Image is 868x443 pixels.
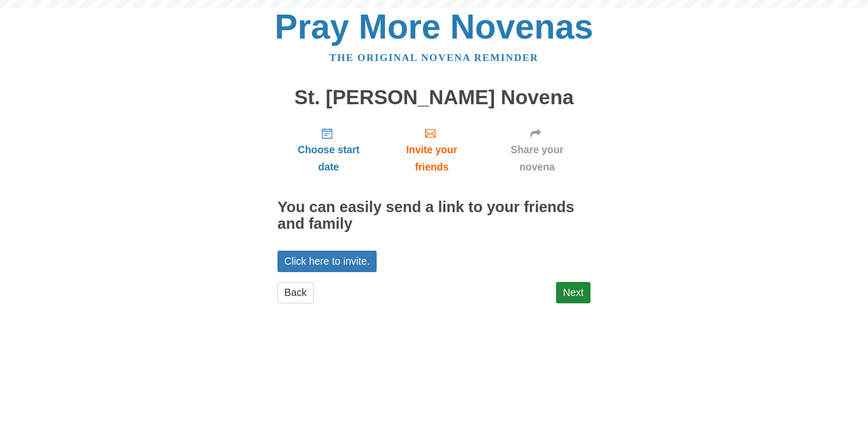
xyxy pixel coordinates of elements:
a: Next [556,282,590,303]
h1: St. [PERSON_NAME] Novena [278,87,590,109]
span: Choose start date [288,141,369,176]
a: Invite your friends [380,119,484,181]
span: Invite your friends [390,141,473,176]
a: Back [278,282,314,303]
a: Click here to invite. [278,251,377,272]
a: Choose start date [278,119,380,181]
a: Share your novena [484,119,590,181]
a: Pray More Novenas [275,7,594,46]
h2: You can easily send a link to your friends and family [278,199,590,232]
a: The original novena reminder [330,52,539,63]
span: Share your novena [494,141,580,176]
